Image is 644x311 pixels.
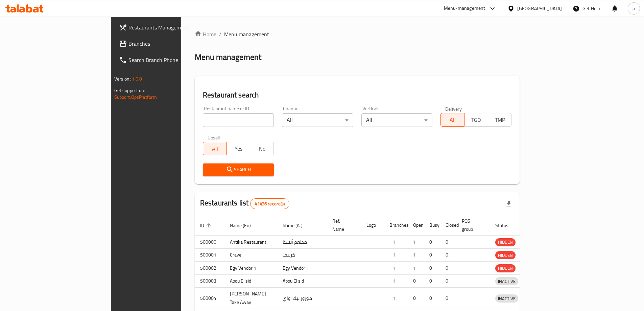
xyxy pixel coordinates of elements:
[361,113,432,127] div: All
[495,294,518,303] div: INACTIVE
[224,274,277,288] td: Abou El sid
[230,221,260,229] span: Name (En)
[361,215,384,236] th: Logo
[384,248,408,262] td: 1
[224,236,277,249] td: Antika Restaurant
[444,115,462,125] span: All
[464,113,488,127] button: TGO
[424,236,440,249] td: 0
[495,277,518,285] div: INACTIVE
[501,196,517,212] div: Export file
[277,274,327,288] td: Abou El sid
[128,40,213,48] span: Branches
[408,215,424,236] th: Open
[224,248,277,262] td: Crave
[491,115,509,125] span: TMP
[219,30,221,38] li: /
[384,236,408,249] td: 1
[424,248,440,262] td: 0
[495,251,516,259] span: HIDDEN
[114,52,218,68] a: Search Branch Phone
[384,274,408,288] td: 1
[495,238,516,246] span: HIDDEN
[203,90,512,100] h2: Restaurant search
[495,251,516,259] div: HIDDEN
[495,238,516,246] div: HIDDEN
[517,5,562,12] div: [GEOGRAPHIC_DATA]
[495,277,518,285] span: INACTIVE
[440,288,456,309] td: 0
[384,262,408,275] td: 1
[440,248,456,262] td: 0
[200,221,213,229] span: ID
[424,288,440,309] td: 0
[114,93,157,102] a: Support.OpsPlatform
[408,248,424,262] td: 1
[250,198,289,209] div: Total records count
[224,262,277,275] td: Egy Vendor 1
[332,217,353,233] span: Ref. Name
[440,262,456,275] td: 0
[114,86,145,95] span: Get support on:
[283,221,311,229] span: Name (Ar)
[251,201,289,207] span: 41436 record(s)
[488,113,512,127] button: TMP
[208,165,268,174] span: Search
[408,274,424,288] td: 0
[128,56,213,64] span: Search Branch Phone
[250,142,274,155] button: No
[200,198,289,209] h2: Restaurants list
[440,236,456,249] td: 0
[132,74,142,83] span: 1.0.0
[128,23,213,31] span: Restaurants Management
[440,274,456,288] td: 0
[440,113,464,127] button: All
[114,19,218,36] a: Restaurants Management
[203,113,274,127] input: Search for restaurant name or ID..
[277,262,327,275] td: Egy Vendor 1
[195,52,261,63] h2: Menu management
[226,142,251,155] button: Yes
[633,5,635,12] span: a
[224,30,269,38] span: Menu management
[206,144,224,154] span: All
[203,163,274,176] button: Search
[253,144,271,154] span: No
[224,288,277,309] td: [PERSON_NAME] Take Away
[424,262,440,275] td: 0
[467,115,485,125] span: TGO
[384,215,408,236] th: Branches
[445,106,462,111] label: Delivery
[462,217,482,233] span: POS group
[230,144,248,154] span: Yes
[440,215,456,236] th: Closed
[444,4,485,13] div: Menu-management
[203,142,227,155] button: All
[277,236,327,249] td: مطعم أنتيكا
[408,288,424,309] td: 0
[195,30,520,38] nav: breadcrumb
[277,248,327,262] td: كرييف
[277,288,327,309] td: موروز تيك اواي
[208,135,220,140] label: Upsell
[282,113,353,127] div: All
[114,74,131,83] span: Version:
[495,295,518,303] span: INACTIVE
[424,215,440,236] th: Busy
[495,221,517,229] span: Status
[408,262,424,275] td: 1
[424,274,440,288] td: 0
[408,236,424,249] td: 1
[495,264,516,272] span: HIDDEN
[114,36,218,52] a: Branches
[384,288,408,309] td: 1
